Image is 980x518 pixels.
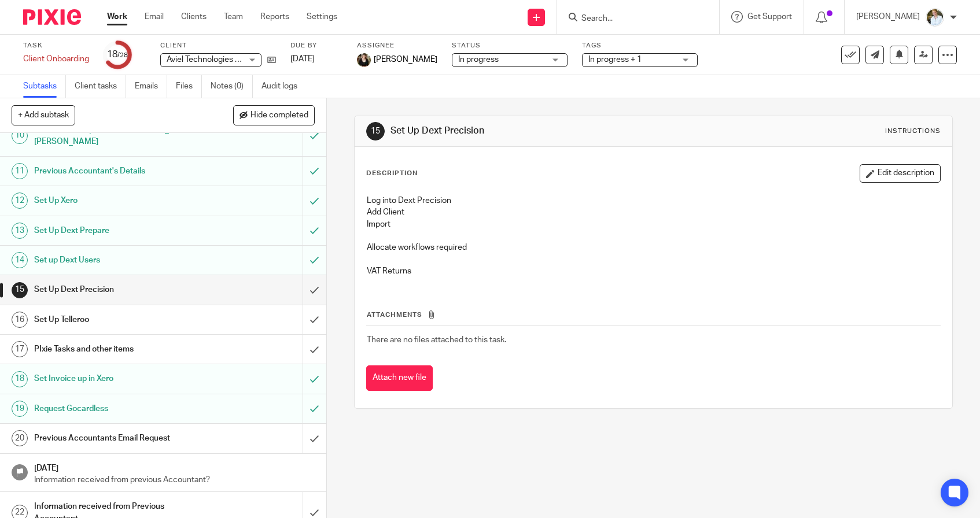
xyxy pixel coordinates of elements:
[261,75,306,98] a: Audit logs
[290,41,342,50] label: Due by
[250,111,308,120] span: Hide completed
[34,430,205,447] h1: Previous Accountants Email Request
[12,430,28,446] div: 20
[458,55,499,64] span: In progress
[580,14,684,24] input: Search
[34,281,205,298] h1: Set Up Dext Precision
[307,11,337,23] a: Settings
[211,75,253,98] a: Notes (0)
[290,55,315,63] span: [DATE]
[181,11,207,23] a: Clients
[23,41,89,50] label: Task
[107,11,127,23] a: Work
[367,265,940,277] p: VAT Returns
[367,312,422,318] span: Attachments
[588,55,642,64] span: In progress + 1
[117,52,128,58] small: /28
[366,365,433,391] button: Attach new file
[23,9,81,25] img: Pixie
[34,400,205,417] h1: Request Gocardless
[23,75,66,98] a: Subtasks
[12,193,28,209] div: 12
[34,251,205,269] h1: Set up Dext Users
[160,41,276,50] label: Client
[233,105,315,125] button: Hide completed
[582,41,698,50] label: Tags
[224,11,243,23] a: Team
[107,48,128,61] div: 18
[367,242,940,253] p: Allocate workflows required
[860,164,941,183] button: Edit description
[367,195,940,206] p: Log into Dext Precision
[885,127,941,136] div: Instructions
[145,11,164,23] a: Email
[12,223,28,239] div: 13
[926,8,944,27] img: sarah-royle.jpg
[12,401,28,417] div: 19
[75,75,126,98] a: Client tasks
[12,105,75,125] button: + Add subtask
[34,121,205,150] h1: Information required from [PERSON_NAME] / [PERSON_NAME]
[12,128,28,144] div: 10
[390,125,678,137] h1: Set Up Dext Precision
[366,169,418,178] p: Description
[167,55,262,64] span: Aviel Technologies Limited
[34,222,205,239] h1: Set Up Dext Prepare
[34,474,315,486] p: Information received from previous Accountant?
[34,311,205,328] h1: Set Up Telleroo
[12,312,28,328] div: 16
[260,11,289,23] a: Reports
[367,206,940,218] p: Add Client
[367,336,506,344] span: There are no files attached to this task.
[34,460,315,474] h1: [DATE]
[34,192,205,209] h1: Set Up Xero
[12,252,28,268] div: 14
[34,162,205,180] h1: Previous Accountant's Details
[135,75,167,98] a: Emails
[367,219,940,230] p: Import
[374,54,437,65] span: [PERSON_NAME]
[357,53,371,67] img: Helen%20Campbell.jpeg
[452,41,568,50] label: Status
[23,53,89,65] div: Client Onboarding
[12,341,28,357] div: 17
[357,41,437,50] label: Assignee
[366,122,385,140] div: 15
[34,370,205,387] h1: Set Invoice up in Xero
[12,371,28,387] div: 18
[856,11,920,23] p: [PERSON_NAME]
[34,341,205,358] h1: PIxie Tasks and other items
[747,13,792,21] span: Get Support
[12,282,28,298] div: 15
[12,163,28,179] div: 11
[176,75,202,98] a: Files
